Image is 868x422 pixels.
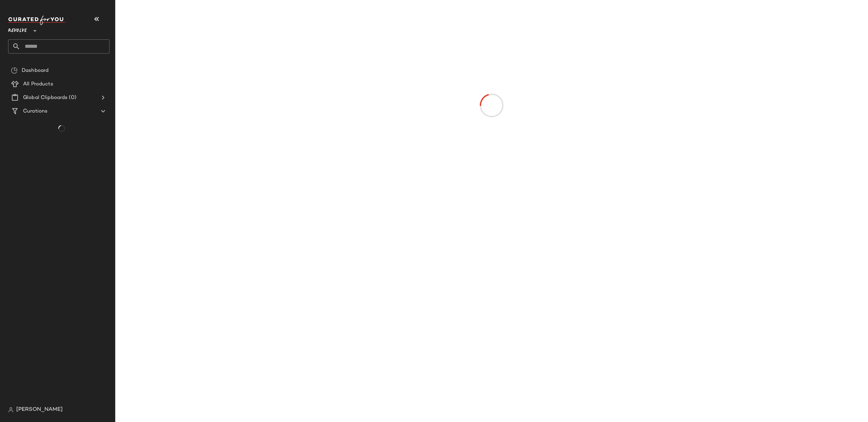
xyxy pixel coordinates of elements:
[22,67,48,75] span: Dashboard
[23,94,67,102] span: Global Clipboards
[23,107,47,115] span: Curations
[16,406,63,414] span: [PERSON_NAME]
[8,407,14,413] img: svg%3e
[67,94,76,102] span: (0)
[8,16,66,25] img: cfy_white_logo.C9jOOHJF.svg
[8,23,27,35] span: Revolve
[11,67,18,74] img: svg%3e
[23,80,53,88] span: All Products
